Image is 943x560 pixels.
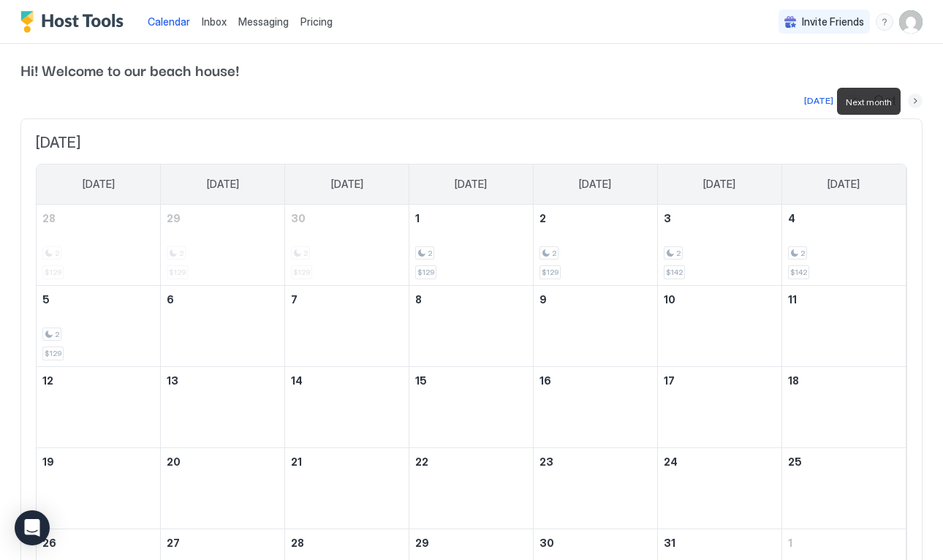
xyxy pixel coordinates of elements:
span: 1 [788,537,792,549]
a: October 6, 2025 [161,286,284,313]
span: 11 [788,293,797,306]
a: Host Tools Logo [20,11,130,33]
span: 6 [167,293,174,306]
span: 27 [167,537,180,549]
a: October 13, 2025 [161,367,284,394]
td: September 28, 2025 [37,205,161,286]
span: 31 [664,537,675,549]
span: 2 [800,249,805,258]
a: October 16, 2025 [534,367,657,394]
span: 3 [664,212,671,224]
span: Messaging [238,15,289,28]
a: October 20, 2025 [161,448,284,475]
button: Next month [908,94,923,108]
a: October 7, 2025 [285,286,409,313]
div: menu [876,13,893,31]
a: Friday [689,164,750,204]
a: Wednesday [440,164,501,204]
span: Invite Friends [802,15,864,29]
a: October 15, 2025 [409,367,533,394]
a: October 28, 2025 [285,529,409,556]
span: Calendar [148,15,190,28]
span: $129 [45,349,61,358]
a: October 19, 2025 [37,448,160,475]
span: 29 [415,537,429,549]
div: [DATE] [804,94,833,107]
span: 1 [415,212,420,224]
a: October 21, 2025 [285,448,409,475]
a: Thursday [564,164,626,204]
a: October 22, 2025 [409,448,533,475]
span: 24 [664,455,678,468]
a: October 26, 2025 [37,529,160,556]
span: 25 [788,455,802,468]
span: 8 [415,293,422,306]
a: October 3, 2025 [658,205,781,232]
a: October 5, 2025 [37,286,160,313]
span: 10 [664,293,675,306]
span: 12 [42,374,53,387]
a: Monday [192,164,254,204]
span: 2 [676,249,681,258]
a: October 23, 2025 [534,448,657,475]
td: October 14, 2025 [285,366,409,447]
span: 17 [664,374,675,387]
a: Tuesday [317,164,378,204]
span: 23 [539,455,553,468]
span: 15 [415,374,427,387]
div: User profile [899,10,923,34]
a: October 31, 2025 [658,529,781,556]
span: 26 [42,537,56,549]
td: October 23, 2025 [533,447,657,529]
a: October 27, 2025 [161,529,284,556]
td: September 30, 2025 [285,205,409,286]
span: 14 [291,374,303,387]
td: October 7, 2025 [285,285,409,366]
span: 21 [291,455,302,468]
td: October 24, 2025 [657,447,781,529]
span: [DATE] [83,178,115,191]
a: Saturday [813,164,874,204]
span: 9 [539,293,547,306]
span: 28 [291,537,304,549]
td: October 12, 2025 [37,366,161,447]
span: 5 [42,293,50,306]
td: October 20, 2025 [161,447,285,529]
span: 13 [167,374,178,387]
div: Open Intercom Messenger [15,510,50,545]
a: October 25, 2025 [782,448,906,475]
a: September 29, 2025 [161,205,284,232]
td: October 18, 2025 [781,366,906,447]
span: 2 [539,212,546,224]
a: October 2, 2025 [534,205,657,232]
td: October 13, 2025 [161,366,285,447]
a: October 17, 2025 [658,367,781,394]
span: 19 [42,455,54,468]
span: Next month [846,97,892,107]
td: October 25, 2025 [781,447,906,529]
span: Inbox [202,15,227,28]
a: October 14, 2025 [285,367,409,394]
a: Calendar [148,14,190,29]
td: October 11, 2025 [781,285,906,366]
td: October 6, 2025 [161,285,285,366]
a: October 30, 2025 [534,529,657,556]
span: $129 [542,268,558,277]
span: 2 [552,249,556,258]
td: October 17, 2025 [657,366,781,447]
a: October 18, 2025 [782,367,906,394]
span: 4 [788,212,795,224]
td: October 8, 2025 [409,285,534,366]
span: 22 [415,455,428,468]
span: [DATE] [207,178,239,191]
td: October 21, 2025 [285,447,409,529]
a: September 28, 2025 [37,205,160,232]
span: $142 [790,268,807,277]
td: October 1, 2025 [409,205,534,286]
span: 28 [42,212,56,224]
td: October 2, 2025 [533,205,657,286]
a: October 8, 2025 [409,286,533,313]
span: [DATE] [455,178,487,191]
span: Pricing [300,15,333,29]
